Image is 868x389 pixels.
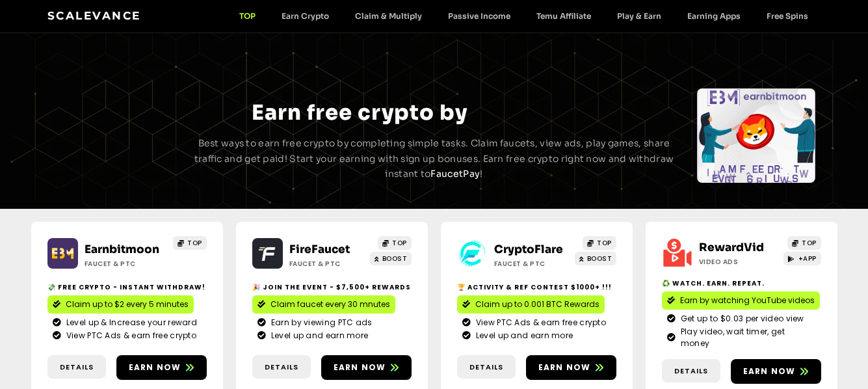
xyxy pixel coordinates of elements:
[85,243,159,256] a: Earnbitmoon
[226,11,269,21] a: TOP
[743,366,796,377] span: Earn now
[47,9,141,22] a: Scalevance
[783,252,821,265] a: +APP
[697,88,815,183] div: Slides
[523,11,604,21] a: Temu Affiliate
[699,241,764,254] a: RewardVid
[457,282,616,292] h2: 🏆 Activity & ref contest $1000+ !!!
[674,366,708,377] span: Details
[289,243,350,256] a: FireFaucet
[269,11,342,21] a: Earn Crypto
[66,299,189,310] span: Claim up to $2 every 5 minutes
[680,295,815,306] span: Earn by watching YouTube videos
[457,355,516,379] a: Details
[587,254,612,263] span: BOOST
[802,238,817,248] span: TOP
[47,355,106,379] a: Details
[116,355,207,380] a: Earn now
[85,259,166,269] h2: Faucet & PTC
[604,11,674,21] a: Play & Earn
[475,299,599,310] span: Claim up to 0.001 BTC Rewards
[494,259,575,269] h2: Faucet & PTC
[435,11,523,21] a: Passive Income
[430,168,480,180] a: FaucetPay
[798,254,817,263] span: +APP
[63,317,197,329] span: Level up & Increase your reward
[597,238,612,248] span: TOP
[226,11,821,21] nav: Menu
[370,252,412,265] a: BOOST
[674,11,754,21] a: Earning Apps
[787,236,821,250] a: TOP
[392,238,407,248] span: TOP
[270,299,390,310] span: Claim faucet every 30 mnutes
[583,236,616,250] a: TOP
[52,88,170,183] div: Slides
[457,295,605,314] a: Claim up to 0.001 BTC Rewards
[334,362,386,373] span: Earn now
[252,295,395,314] a: Claim faucet every 30 mnutes
[342,11,435,21] a: Claim & Multiply
[252,100,467,126] span: Earn free crypto by
[382,254,408,263] span: BOOST
[252,355,311,379] a: Details
[321,355,412,380] a: Earn now
[378,236,412,250] a: TOP
[677,313,804,325] span: Get up to $0.03 per video view
[173,236,207,250] a: TOP
[289,259,371,269] h2: Faucet & PTC
[662,278,821,288] h2: ♻️ Watch. Earn. Repeat.
[538,362,591,373] span: Earn now
[265,362,298,373] span: Details
[63,330,196,342] span: View PTC Ads & earn free crypto
[699,257,780,267] h2: Video ads
[129,362,181,373] span: Earn now
[469,362,503,373] span: Details
[47,295,194,314] a: Claim up to $2 every 5 minutes
[192,136,676,182] p: Best ways to earn free crypto by completing simple tasks. Claim faucets, view ads, play games, sh...
[662,291,820,310] a: Earn by watching YouTube videos
[662,359,720,383] a: Details
[677,326,816,349] span: Play video, wait timer, get money
[268,330,369,342] span: Level up and earn more
[575,252,616,265] a: BOOST
[268,317,373,329] span: Earn by viewing PTC ads
[754,11,821,21] a: Free Spins
[473,317,606,329] span: View PTC Ads & earn free crypto
[187,238,202,248] span: TOP
[47,282,207,292] h2: 💸 Free crypto - Instant withdraw!
[526,355,616,380] a: Earn now
[60,362,94,373] span: Details
[494,243,563,256] a: CryptoFlare
[731,359,821,384] a: Earn now
[252,282,412,292] h2: 🎉 Join the event - $7,500+ Rewards
[473,330,573,342] span: Level up and earn more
